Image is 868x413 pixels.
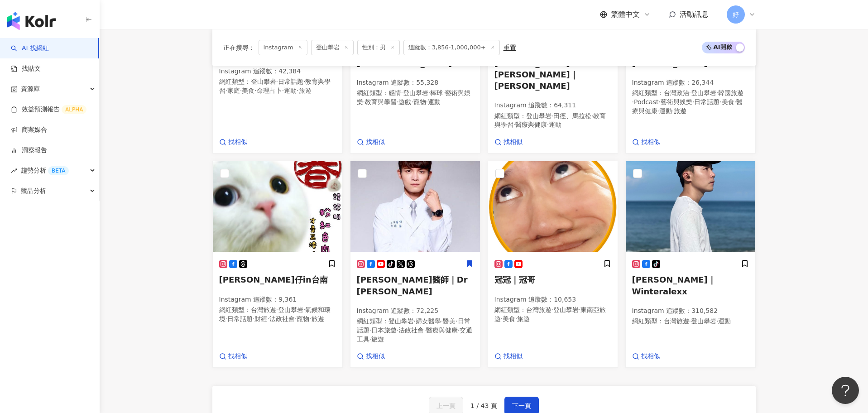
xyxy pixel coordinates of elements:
p: Instagram 追蹤數 ： 55,328 [357,78,474,87]
span: 日常話題 [357,317,470,334]
div: BETA [48,166,69,175]
span: [PERSON_NAME]醫師｜Dr [PERSON_NAME] [357,275,468,296]
span: 韓國旅遊 [718,89,743,96]
span: · [303,78,305,85]
span: 競品分析 [21,181,46,201]
span: · [632,98,634,106]
p: Instagram 追蹤數 ： 310,582 [632,307,749,316]
span: 運動 [428,98,441,106]
span: 日常話題 [694,98,719,106]
span: 東南亞旅遊 [494,306,606,322]
span: 登山攀岩 [526,112,551,120]
span: 感情 [388,89,401,96]
span: 醫療與健康 [426,327,458,334]
span: Instagram [259,40,307,55]
span: 運動 [659,107,672,115]
img: KOL Avatar [350,161,480,252]
span: rise [11,168,17,174]
a: KOL Avatar冠冠｜冠哥Instagram 追蹤數：10,653網紅類型：台灣旅遊·登山攀岩·東南亞旅遊·美食·旅遊找相似 [488,161,618,368]
span: 好 [733,10,739,19]
span: · [363,98,365,106]
span: 美食 [242,87,254,94]
span: 婦女醫學 [416,317,441,325]
span: 日常話題 [278,78,303,85]
span: 找相似 [228,352,247,361]
iframe: Help Scout Beacon - Open [832,377,859,404]
span: 日本旅遊 [371,327,397,334]
span: 性別：男 [357,40,400,55]
span: 台灣旅遊 [664,317,689,325]
span: · [276,306,278,313]
span: 交通工具 [357,327,473,343]
span: 活動訊息 [680,10,709,19]
span: 找相似 [641,138,660,147]
span: · [297,87,298,94]
span: · [424,327,426,334]
span: 田徑、馬拉松 [553,112,591,120]
span: 登山攀岩 [251,78,276,85]
span: · [513,121,515,128]
span: · [401,89,403,96]
span: 旅遊 [312,315,324,322]
span: 登山攀岩 [278,306,303,313]
span: · [515,315,517,322]
span: · [658,98,660,106]
span: 藝術與娛樂 [661,98,692,106]
span: · [225,315,227,322]
span: · [689,317,691,325]
span: 醫美 [443,317,456,325]
span: 找相似 [228,138,247,147]
span: · [369,327,371,334]
span: 冠冠｜冠哥 [494,275,535,284]
p: 網紅類型 ： [357,89,474,106]
span: · [414,317,416,325]
span: 台灣旅遊 [251,306,276,313]
p: Instagram 追蹤數 ： 64,311 [494,101,611,110]
a: 找相似 [219,352,247,361]
p: 網紅類型 ： [219,77,336,95]
span: 棒球 [430,89,443,96]
span: · [551,112,553,120]
span: 登山攀岩 [691,89,716,96]
span: · [672,107,674,115]
span: · [551,306,553,313]
span: 台灣政治 [664,89,689,96]
span: · [369,336,371,343]
p: Instagram 追蹤數 ： 42,384 [219,67,336,76]
span: · [253,315,254,322]
span: · [276,78,278,85]
span: · [397,98,398,106]
span: · [309,315,311,322]
span: 氣候和環境 [219,306,331,322]
span: 寵物 [297,315,309,322]
span: 登山攀岩 [403,89,428,96]
span: · [719,98,721,106]
span: · [397,327,398,334]
span: · [303,306,305,313]
span: 登山攀岩 [691,317,716,325]
span: 趨勢分析 [21,160,69,181]
span: · [428,89,430,96]
span: · [547,121,549,128]
p: 網紅類型 ： [494,306,611,323]
span: · [240,87,242,94]
span: 旅遊 [371,336,384,343]
span: · [716,89,718,96]
a: 商案媒合 [11,125,47,134]
span: 醫療與健康 [632,98,743,115]
span: · [657,107,659,115]
p: 網紅類型 ： [219,306,336,323]
a: 找相似 [494,352,523,361]
span: · [443,89,445,96]
span: · [692,98,694,106]
a: 洞察報告 [11,146,47,155]
span: 找相似 [366,352,385,361]
span: 找相似 [504,352,523,361]
p: 網紅類型 ： [494,112,611,130]
span: · [225,87,227,94]
span: 繁體中文 [611,10,640,19]
span: homerun.[GEOGRAPHIC_DATA] [357,47,452,67]
a: 找相似 [357,352,385,361]
span: 教育與學習 [219,78,331,94]
span: · [295,315,297,322]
